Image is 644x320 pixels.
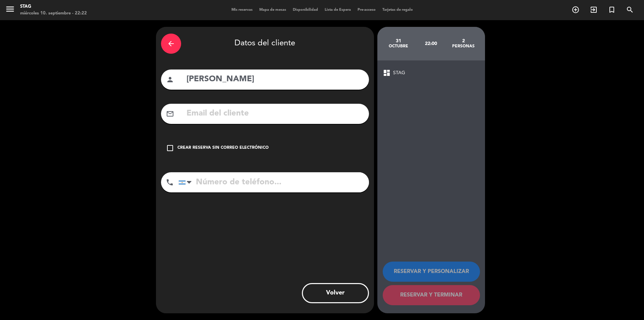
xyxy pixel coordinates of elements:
span: Tarjetas de regalo [379,8,416,12]
span: Mis reservas [228,8,256,12]
span: Mapa de mesas [256,8,289,12]
span: Pre-acceso [354,8,379,12]
div: Argentina: +54 [179,173,194,192]
span: dashboard [383,69,391,77]
i: person [166,76,174,84]
div: miércoles 10. septiembre - 22:22 [20,10,87,17]
div: 31 [382,38,415,44]
i: turned_in_not [608,6,616,14]
i: exit_to_app [590,6,598,14]
div: personas [447,44,480,49]
div: 2 [447,38,480,44]
i: phone [166,178,174,186]
i: search [626,6,634,14]
button: RESERVAR Y TERMINAR [383,285,480,305]
div: octubre [382,44,415,49]
div: 22:00 [415,32,447,55]
span: STAG [393,69,405,77]
button: RESERVAR Y PERSONALIZAR [383,262,480,282]
i: arrow_back [167,40,175,48]
div: Crear reserva sin correo electrónico [177,145,269,151]
input: Email del cliente [186,107,364,121]
input: Nombre del cliente [186,73,364,86]
i: menu [5,4,15,14]
button: Volver [302,283,369,303]
div: STAG [20,3,87,10]
i: add_circle_outline [572,6,580,14]
i: mail_outline [166,110,174,118]
input: Número de teléfono... [178,172,369,192]
span: Lista de Espera [321,8,354,12]
span: Disponibilidad [289,8,321,12]
i: check_box_outline_blank [166,144,174,152]
div: Datos del cliente [161,32,369,55]
button: menu [5,4,15,16]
